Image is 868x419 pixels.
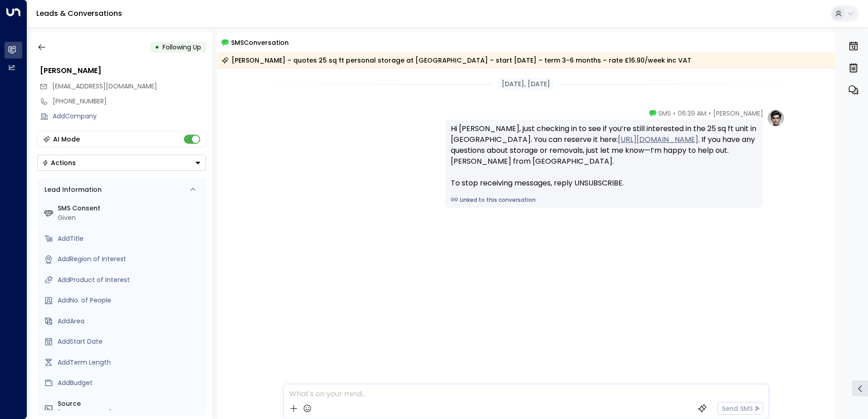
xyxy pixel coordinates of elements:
[58,204,202,213] label: SMS Consent
[36,8,122,19] a: Leads & Conversations
[231,37,289,48] span: SMS Conversation
[52,82,157,91] span: sarahmorgan2887@yahoo.com
[163,43,201,52] span: Following Up
[451,123,758,189] div: Hi [PERSON_NAME], just checking in to see if you’re still interested in the 25 sq ft unit in [GEO...
[767,109,785,127] img: profile-logo.png
[58,409,202,418] div: [PHONE_NUMBER]
[713,109,763,118] span: [PERSON_NAME]
[451,196,758,204] a: Linked to this conversation
[222,56,691,65] div: [PERSON_NAME] – quotes 25 sq ft personal storage at [GEOGRAPHIC_DATA] – start [DATE] – term 3-6 m...
[37,155,206,171] div: Button group with a nested menu
[53,97,206,106] div: [PHONE_NUMBER]
[58,317,202,326] div: AddArea
[53,135,80,144] div: AI Mode
[40,65,206,76] div: [PERSON_NAME]
[58,399,202,409] label: Source
[58,378,202,388] div: AddBudget
[42,159,76,167] div: Actions
[155,39,159,55] div: •
[58,337,202,346] div: AddStart Date
[41,185,102,195] div: Lead Information
[678,109,706,118] span: 06:39 AM
[53,112,206,121] div: AddCompany
[498,78,554,91] div: [DATE], [DATE]
[58,234,202,244] div: AddTitle
[658,109,671,118] span: SMS
[673,109,676,118] span: •
[58,254,202,264] div: AddRegion of Interest
[58,213,202,223] div: Given
[709,109,711,118] span: •
[58,358,202,367] div: AddTerm Length
[58,275,202,285] div: AddProduct of Interest
[52,82,157,91] span: [EMAIL_ADDRESS][DOMAIN_NAME]
[58,296,202,305] div: AddNo. of People
[37,155,206,171] button: Actions
[618,134,698,145] a: [URL][DOMAIN_NAME]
